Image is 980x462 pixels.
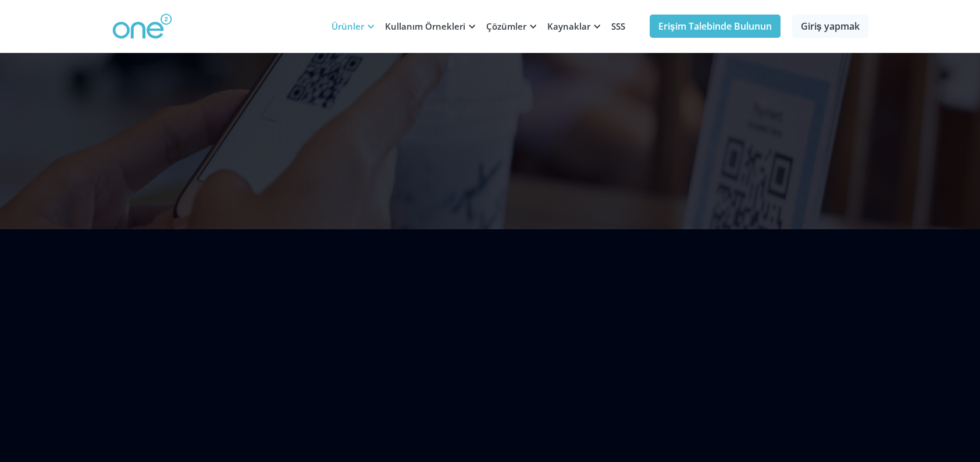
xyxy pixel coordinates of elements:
[792,15,868,38] a: Giriş yapmak
[385,20,465,32] font: Kullanım Örnekleri
[486,20,526,32] font: Çözümler
[604,9,632,44] a: SSS
[547,20,590,32] font: Kaynaklar
[801,20,860,33] font: Giriş yapmak
[332,20,364,32] font: Ürünler
[112,13,172,40] img: One2 Logo
[658,20,772,33] font: Erişim Talebinde Bulunun
[611,20,625,32] font: SSS
[650,15,781,38] a: Erişim Talebinde Bulunun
